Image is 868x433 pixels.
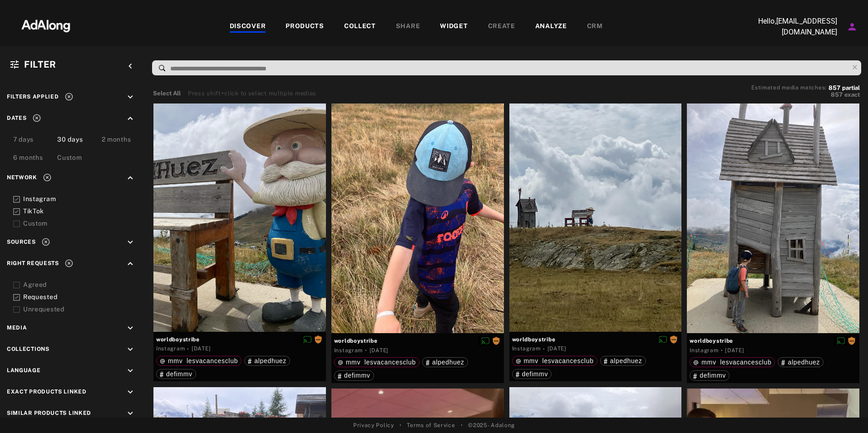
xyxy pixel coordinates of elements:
[829,84,840,91] span: 857
[346,359,416,366] span: mmv_lesvacancesclub
[125,237,135,247] i: keyboard_arrow_down
[725,347,744,354] time: 2025-08-30T07:43:42.000Z
[353,421,394,429] a: Privacy Policy
[23,207,138,216] div: TikTok
[125,323,135,333] i: keyboard_arrow_down
[7,115,27,121] span: Dates
[23,219,138,228] div: Custom
[125,92,135,102] i: keyboard_arrow_down
[57,153,82,164] div: Custom
[7,174,37,181] span: Network
[23,305,138,314] div: Unrequested
[160,371,192,377] div: defimmv
[187,345,189,353] span: ·
[396,21,420,32] div: SHARE
[248,358,286,364] div: alpedhuez
[334,337,501,345] span: worldboystribe
[440,21,468,32] div: WIDGET
[587,21,603,32] div: CRM
[7,93,59,100] span: Filters applied
[7,260,59,266] span: Right Requests
[301,335,314,344] button: Disable diffusion on this media
[492,337,500,344] span: Rights requested
[23,292,138,302] div: Requested
[338,372,370,379] div: defimmv
[153,89,181,98] button: Select All
[334,346,363,354] div: Instagram
[230,21,266,32] div: DISCOVER
[6,11,86,39] img: 63233d7d88ed69de3c212112c67096b6.png
[102,135,131,146] div: 2 months
[13,153,43,164] div: 6 months
[751,90,860,99] button: 857exact
[690,337,857,345] span: worldboystribe
[399,421,402,429] span: •
[693,372,726,379] div: defimmv
[834,336,848,345] button: Disable diffusion on this media
[701,359,771,366] span: mmv_lesvacancesclub
[7,389,87,395] span: Exact Products Linked
[192,345,211,352] time: 2025-08-30T07:43:42.000Z
[286,21,324,32] div: PRODUCTS
[370,347,389,354] time: 2025-08-30T07:43:42.000Z
[24,59,56,70] span: Filter
[844,19,860,34] button: Account settings
[535,21,567,32] div: ANALYZE
[125,61,135,71] i: keyboard_arrow_left
[823,389,868,433] div: Widget de chat
[426,359,464,365] div: alpedhuez
[7,410,91,416] span: Similar Products Linked
[478,336,492,345] button: Disable diffusion on this media
[693,359,771,365] div: mmv_lesvacancesclub
[512,335,679,344] span: worldboystribe
[338,359,416,365] div: mmv_lesvacancesclub
[522,370,548,378] span: defimmv
[547,345,567,352] time: 2025-08-30T07:43:42.000Z
[23,280,138,290] div: Agreed
[656,335,670,344] button: Disable diffusion on this media
[156,335,323,344] span: worldboystribe
[125,344,135,354] i: keyboard_arrow_down
[407,421,455,429] a: Terms of Service
[13,135,34,146] div: 7 days
[746,16,837,38] p: Hello, [EMAIL_ADDRESS][DOMAIN_NAME]
[125,408,135,418] i: keyboard_arrow_down
[125,259,135,269] i: keyboard_arrow_up
[781,359,820,365] div: alpedhuez
[700,372,726,379] span: defimmv
[365,347,367,354] span: ·
[125,113,135,123] i: keyboard_arrow_up
[160,358,238,364] div: mmv_lesvacancesclub
[254,357,286,364] span: alpedhuez
[524,357,594,364] span: mmv_lesvacancesclub
[156,344,185,353] div: Instagram
[516,358,594,364] div: mmv_lesvacancesclub
[604,358,642,364] div: alpedhuez
[516,371,548,377] div: defimmv
[461,421,463,429] span: •
[831,91,843,98] span: 857
[468,421,515,429] span: © 2025 - Adalong
[168,357,238,364] span: mmv_lesvacancesclub
[344,372,370,379] span: defimmv
[314,336,322,342] span: Rights requested
[829,86,860,90] button: 857partial
[670,336,678,342] span: Rights requested
[690,346,718,354] div: Instagram
[432,359,464,366] span: alpedhuez
[721,347,723,354] span: ·
[823,389,868,433] iframe: Chat Widget
[751,84,827,91] span: Estimated media matches:
[7,367,41,374] span: Language
[344,21,376,32] div: COLLECT
[543,345,545,353] span: ·
[7,239,36,245] span: Sources
[188,89,316,98] div: Press shift+click to select multiple medias
[788,359,820,366] span: alpedhuez
[125,366,135,376] i: keyboard_arrow_down
[488,21,515,32] div: CREATE
[23,194,138,204] div: Instagram
[57,135,83,146] div: 30 days
[848,337,856,344] span: Rights requested
[512,344,541,353] div: Instagram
